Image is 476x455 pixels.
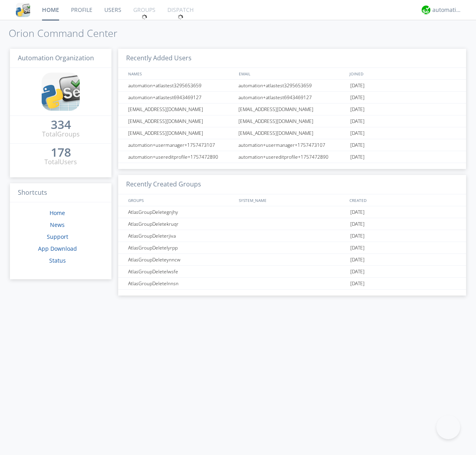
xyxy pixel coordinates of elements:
a: AtlasGroupDeletelnnsn[DATE] [118,278,466,290]
div: automation+usereditprofile+1757472890 [236,151,348,163]
div: EMAIL [237,68,347,79]
div: automation+atlastest3295653659 [126,80,236,91]
a: AtlasGroupDeleterjiva[DATE] [118,230,466,242]
h3: Shortcuts [10,183,111,203]
a: automation+usermanager+1757473107automation+usermanager+1757473107[DATE] [118,139,466,151]
a: automation+atlastest3295653659automation+atlastest3295653659[DATE] [118,80,466,92]
div: [EMAIL_ADDRESS][DOMAIN_NAME] [236,115,348,127]
a: [EMAIL_ADDRESS][DOMAIN_NAME][EMAIL_ADDRESS][DOMAIN_NAME][DATE] [118,127,466,139]
div: automation+atlastest6943469127 [236,92,348,103]
a: AtlasGroupDeletelwsfe[DATE] [118,266,466,278]
a: automation+atlastest6943469127automation+atlastest6943469127[DATE] [118,92,466,104]
a: Status [49,257,66,264]
div: [EMAIL_ADDRESS][DOMAIN_NAME] [126,115,236,127]
a: Home [50,209,65,217]
div: automation+atlas [432,6,462,14]
span: [DATE] [350,115,365,127]
span: [DATE] [350,151,365,163]
div: NAMES [126,68,235,79]
span: [DATE] [350,230,365,242]
h3: Recently Added Users [118,49,466,68]
div: GROUPS [126,194,235,206]
img: cddb5a64eb264b2086981ab96f4c1ba7 [42,73,80,111]
div: [EMAIL_ADDRESS][DOMAIN_NAME] [126,104,236,115]
a: 334 [51,121,71,130]
span: [DATE] [350,266,365,278]
img: spin.svg [178,14,183,20]
span: Automation Organization [18,54,94,62]
div: AtlasGroupDeletegnjhy [126,206,236,218]
div: automation+atlastest6943469127 [126,92,236,103]
div: AtlasGroupDeletekruqr [126,218,236,230]
h3: Recently Created Groups [118,175,466,194]
div: automation+atlastest3295653659 [236,80,348,91]
div: Total Users [44,157,77,167]
img: spin.svg [142,14,147,20]
a: AtlasGroupDeleteynncw[DATE] [118,254,466,266]
div: automation+usereditprofile+1757472890 [126,151,236,163]
div: AtlasGroupDeletelyrpp [126,242,236,253]
div: AtlasGroupDeleteynncw [126,254,236,265]
span: [DATE] [350,218,365,230]
span: [DATE] [350,127,365,139]
span: [DATE] [350,104,365,115]
a: automation+usereditprofile+1757472890automation+usereditprofile+1757472890[DATE] [118,151,466,163]
div: Total Groups [42,130,80,139]
a: 178 [51,148,71,157]
a: App Download [38,245,77,252]
div: 178 [51,148,71,156]
a: [EMAIL_ADDRESS][DOMAIN_NAME][EMAIL_ADDRESS][DOMAIN_NAME][DATE] [118,104,466,115]
span: [DATE] [350,206,365,218]
div: automation+usermanager+1757473107 [126,139,236,151]
div: JOINED [347,68,459,79]
div: AtlasGroupDeletelwsfe [126,266,236,277]
span: [DATE] [350,242,365,254]
div: automation+usermanager+1757473107 [236,139,348,151]
a: AtlasGroupDeletegnjhy[DATE] [118,206,466,218]
a: Support [47,233,68,240]
span: [DATE] [350,278,365,290]
div: CREATED [347,194,459,206]
div: AtlasGroupDeleterjiva [126,230,236,242]
span: [DATE] [350,92,365,104]
img: d2d01cd9b4174d08988066c6d424eccd [422,6,430,14]
div: [EMAIL_ADDRESS][DOMAIN_NAME] [236,104,348,115]
a: AtlasGroupDeletelyrpp[DATE] [118,242,466,254]
a: [EMAIL_ADDRESS][DOMAIN_NAME][EMAIL_ADDRESS][DOMAIN_NAME][DATE] [118,115,466,127]
span: [DATE] [350,254,365,266]
span: [DATE] [350,80,365,92]
div: [EMAIL_ADDRESS][DOMAIN_NAME] [236,127,348,139]
iframe: Toggle Customer Support [436,415,460,439]
div: [EMAIL_ADDRESS][DOMAIN_NAME] [126,127,236,139]
span: [DATE] [350,139,365,151]
a: AtlasGroupDeletekruqr[DATE] [118,218,466,230]
div: 334 [51,121,71,129]
div: SYSTEM_NAME [237,194,347,206]
a: News [50,221,65,228]
div: AtlasGroupDeletelnnsn [126,278,236,289]
img: cddb5a64eb264b2086981ab96f4c1ba7 [16,3,30,17]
